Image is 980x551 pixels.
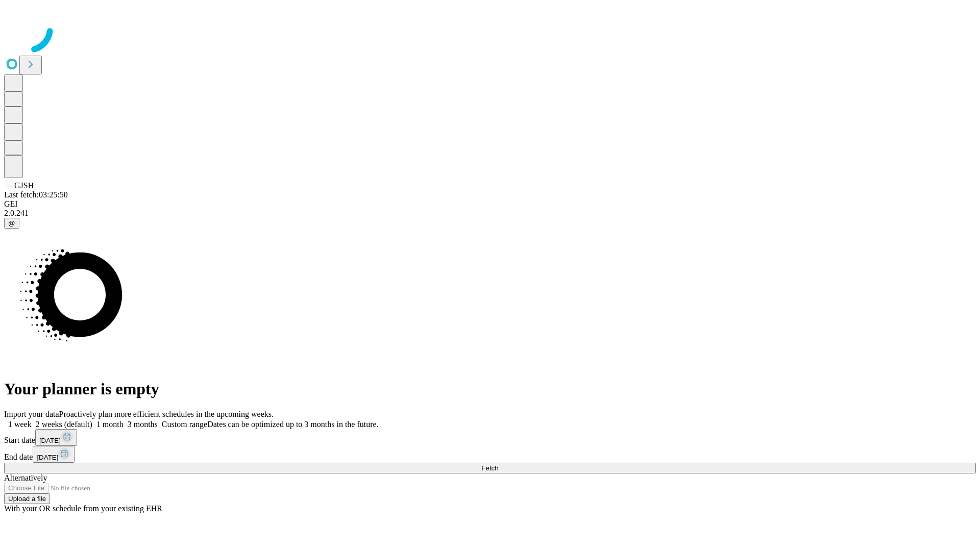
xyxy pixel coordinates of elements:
[14,181,34,190] span: GJSH
[4,199,976,209] div: GEI
[4,190,68,199] span: Last fetch: 03:25:50
[4,463,976,473] button: Fetch
[36,420,92,429] span: 2 weeks (default)
[8,219,15,227] span: @
[481,464,498,472] span: Fetch
[4,429,976,446] div: Start date
[37,454,58,461] span: [DATE]
[4,410,59,418] span: Import your data
[4,218,19,229] button: @
[4,209,976,218] div: 2.0.241
[4,473,47,482] span: Alternatively
[128,420,158,429] span: 3 months
[4,504,162,513] span: With your OR schedule from your existing EHR
[4,380,976,398] h1: Your planner is empty
[207,420,378,429] span: Dates can be optimized up to 3 months in the future.
[39,437,61,444] span: [DATE]
[33,446,75,463] button: [DATE]
[4,446,976,463] div: End date
[59,410,274,418] span: Proactively plan more efficient schedules in the upcoming weeks.
[162,420,207,429] span: Custom range
[96,420,124,429] span: 1 month
[4,493,50,504] button: Upload a file
[35,429,77,446] button: [DATE]
[8,420,32,429] span: 1 week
